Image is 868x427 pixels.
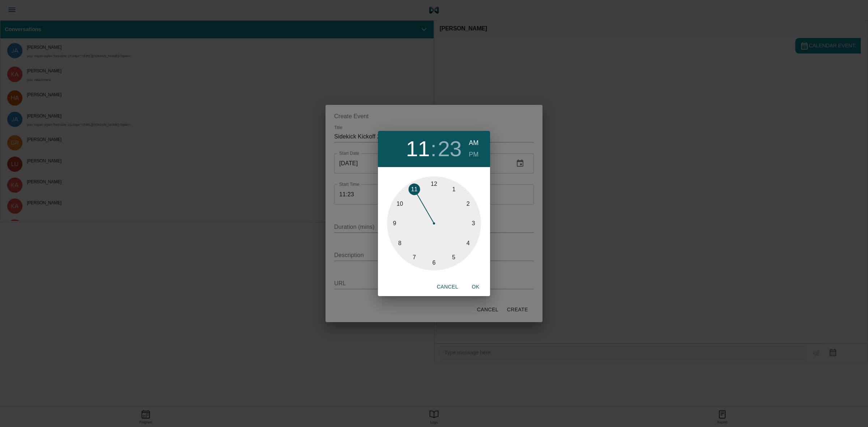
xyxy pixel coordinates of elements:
button: PM [469,149,478,161]
button: AM [469,137,478,149]
span: OK [467,282,484,291]
button: 23 [438,136,461,162]
button: 11 [406,136,430,162]
button: OK [464,280,487,294]
h2: : [430,136,436,162]
button: Cancel [434,280,461,294]
span: Cancel [437,282,458,291]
